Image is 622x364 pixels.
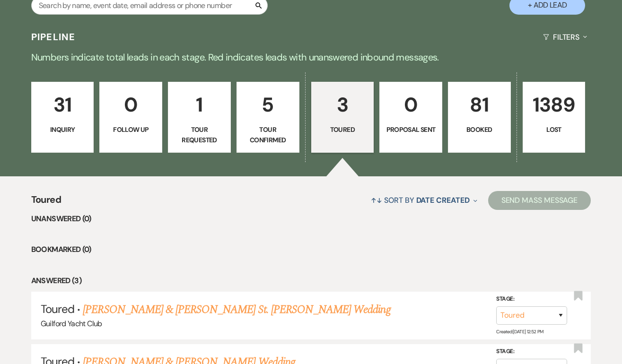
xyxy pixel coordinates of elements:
[174,124,225,146] p: Tour Requested
[371,195,382,205] span: ↑↓
[416,195,470,205] span: Date Created
[105,124,156,135] p: Follow Up
[496,347,567,357] label: Stage:
[454,89,505,121] p: 81
[31,30,76,43] h3: Pipeline
[41,302,74,316] span: Toured
[37,89,88,121] p: 31
[105,89,156,121] p: 0
[385,124,436,135] p: Proposal Sent
[243,89,293,121] p: 5
[448,82,511,153] a: 81Booked
[31,275,591,287] li: Answered (3)
[488,191,591,210] button: Send Mass Message
[174,89,225,121] p: 1
[523,82,586,153] a: 1389Lost
[385,89,436,121] p: 0
[31,82,94,153] a: 31Inquiry
[31,243,591,256] li: Bookmarked (0)
[454,124,505,135] p: Booked
[379,82,442,153] a: 0Proposal Sent
[529,124,579,135] p: Lost
[496,294,567,304] label: Stage:
[237,82,299,153] a: 5Tour Confirmed
[367,188,481,213] button: Sort By Date Created
[31,213,591,225] li: Unanswered (0)
[41,319,102,329] span: Guilford Yacht Club
[317,124,368,135] p: Toured
[311,82,374,153] a: 3Toured
[317,89,368,121] p: 3
[99,82,162,153] a: 0Follow Up
[496,329,543,335] span: Created: [DATE] 12:52 PM
[168,82,231,153] a: 1Tour Requested
[31,192,61,213] span: Toured
[529,89,579,121] p: 1389
[539,25,591,50] button: Filters
[243,124,293,146] p: Tour Confirmed
[37,124,88,135] p: Inquiry
[83,301,390,318] a: [PERSON_NAME] & [PERSON_NAME] St. [PERSON_NAME] Wedding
